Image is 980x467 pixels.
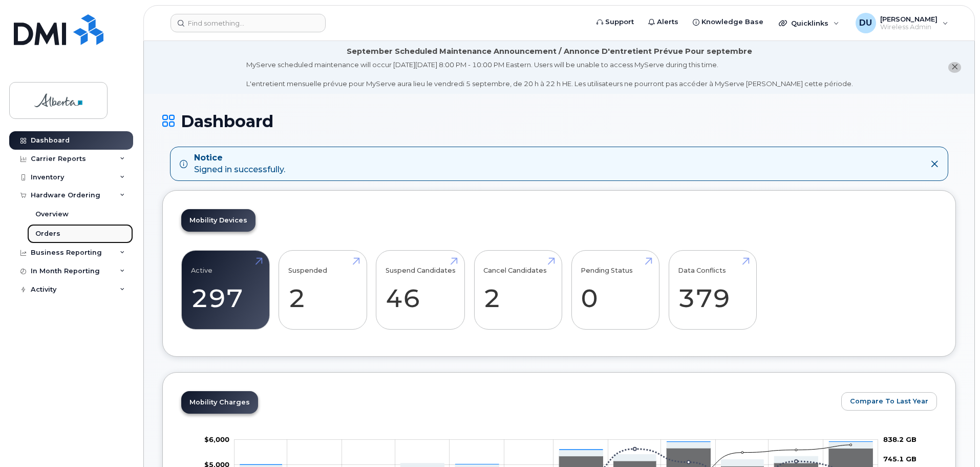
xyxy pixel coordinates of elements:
a: Pending Status 0 [581,256,650,324]
button: close notification [948,62,961,73]
h1: Dashboard [162,112,956,130]
g: $0 [204,435,229,443]
a: Mobility Devices [181,209,255,232]
div: MyServe scheduled maintenance will occur [DATE][DATE] 8:00 PM - 10:00 PM Eastern. Users will be u... [246,60,853,89]
tspan: 745.1 GB [883,455,917,463]
tspan: 838.2 GB [883,435,917,443]
div: Signed in successfully. [194,152,285,176]
a: Cancel Candidates 2 [483,256,552,324]
span: Compare To Last Year [850,396,928,406]
a: Mobility Charges [181,391,258,414]
strong: Notice [194,152,285,164]
tspan: $6,000 [204,435,229,443]
div: September Scheduled Maintenance Announcement / Annonce D'entretient Prévue Pour septembre [347,46,752,57]
a: Data Conflicts 379 [678,256,747,324]
a: Suspended 2 [288,256,357,324]
button: Compare To Last Year [841,392,937,411]
a: Active 297 [191,256,260,324]
a: Suspend Candidates 46 [386,256,456,324]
